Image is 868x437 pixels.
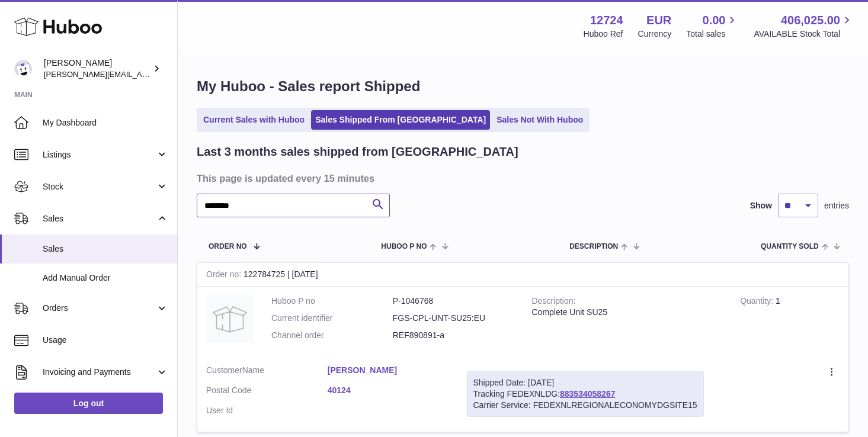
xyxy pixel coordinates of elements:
[43,213,156,224] span: Sales
[781,12,840,28] span: 406,025.00
[43,243,168,255] span: Sales
[824,200,849,211] span: entries
[43,117,168,128] span: My Dashboard
[381,243,427,250] span: Huboo P no
[43,272,168,284] span: Add Manual Order
[206,385,328,399] dt: Postal Code
[731,287,848,356] td: 1
[43,367,156,378] span: Invoicing and Payments
[197,144,518,160] h2: Last 3 months sales shipped from [GEOGRAPHIC_DATA]
[393,330,514,341] dd: REF890891-a
[584,28,623,40] div: Huboo Ref
[43,181,156,192] span: Stock
[43,335,168,346] span: Usage
[532,307,723,318] div: Complete Unit SU25
[311,110,490,130] a: Sales Shipped From [GEOGRAPHIC_DATA]
[750,200,772,211] label: Show
[209,243,247,250] span: Order No
[754,12,854,40] a: 406,025.00 AVAILABLE Stock Total
[646,12,671,28] strong: EUR
[43,149,156,160] span: Listings
[467,371,704,417] div: Tracking FEDEXNLDG:
[271,313,393,324] dt: Current identifier
[393,295,514,307] dd: P-1046768
[197,263,848,287] div: 122784725 | [DATE]
[271,295,393,307] dt: Huboo P no
[328,385,449,396] a: 40124
[44,57,150,80] div: [PERSON_NAME]
[473,400,697,411] div: Carrier Service: FEDEXNLREGIONALECONOMYDGSITE15
[686,12,739,40] a: 0.00 Total sales
[43,303,156,314] span: Orders
[199,110,309,130] a: Current Sales with Huboo
[271,330,393,341] dt: Channel order
[44,69,238,79] span: [PERSON_NAME][EMAIL_ADDRESS][DOMAIN_NAME]
[638,28,672,40] div: Currency
[569,243,618,250] span: Description
[532,296,576,309] strong: Description
[328,365,449,376] a: [PERSON_NAME]
[703,12,726,28] span: 0.00
[206,405,328,416] dt: User Id
[754,28,854,40] span: AVAILABLE Stock Total
[590,12,623,28] strong: 12724
[197,172,846,185] h3: This page is updated every 15 minutes
[206,295,254,343] img: no-photo.jpg
[197,77,849,96] h1: My Huboo - Sales report Shipped
[740,296,776,309] strong: Quantity
[206,365,242,375] span: Customer
[14,393,163,414] a: Log out
[393,313,514,324] dd: FGS-CPL-UNT-SU25:EU
[206,269,244,282] strong: Order no
[14,60,32,78] img: sebastian@ffern.co
[473,377,697,388] div: Shipped Date: [DATE]
[761,243,819,250] span: Quantity Sold
[686,28,739,40] span: Total sales
[560,389,615,399] a: 883534058267
[492,110,587,130] a: Sales Not With Huboo
[206,365,328,379] dt: Name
